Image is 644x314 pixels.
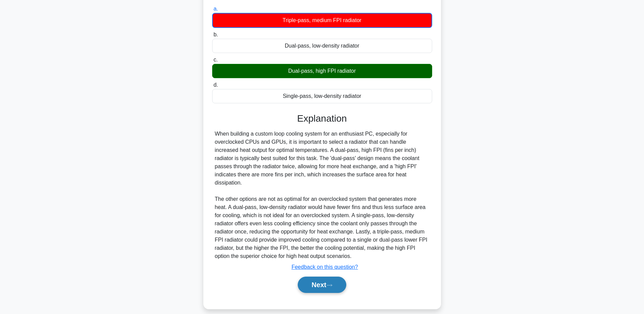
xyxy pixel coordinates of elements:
div: Dual-pass, high FPI radiator [212,64,432,78]
h3: Explanation [216,113,428,124]
div: When building a custom loop cooling system for an enthusiast PC, especially for overclocked CPUs ... [215,130,429,260]
div: Single-pass, low-density radiator [212,89,432,103]
div: Dual-pass, low-density radiator [212,39,432,53]
span: d. [214,82,218,88]
div: Triple-pass, medium FPI radiator [212,13,432,28]
span: a. [214,6,218,12]
span: b. [214,32,218,37]
button: Next [298,277,346,293]
a: Feedback on this question? [292,264,358,270]
span: c. [214,57,218,63]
